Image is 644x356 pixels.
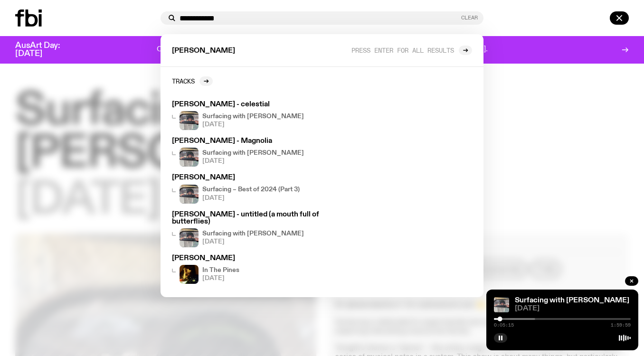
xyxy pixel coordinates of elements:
a: [PERSON_NAME]Surfacing – Best of 2024 (Part 3)[DATE] [168,170,350,207]
span: [DATE] [202,158,304,164]
h3: [PERSON_NAME] [172,174,347,181]
a: [PERSON_NAME] - celestialSurfacing with [PERSON_NAME][DATE] [168,97,350,134]
a: [PERSON_NAME] - untitled (a mouth full of butterflies)Surfacing with [PERSON_NAME][DATE] [168,207,350,251]
a: Surfacing with [PERSON_NAME] [515,297,629,304]
span: [DATE] [202,275,239,281]
span: [DATE] [202,122,304,128]
span: 1:59:59 [611,323,631,328]
span: [DATE] [202,239,304,245]
h4: Surfacing with [PERSON_NAME] [202,150,304,156]
h4: Surfacing with [PERSON_NAME] [202,113,304,120]
a: [PERSON_NAME] - MagnoliaSurfacing with [PERSON_NAME][DATE] [168,134,350,170]
button: Clear [461,15,478,20]
h2: Tracks [172,77,195,84]
a: Tracks [172,76,213,86]
span: [DATE] [202,195,300,201]
h4: Surfacing with [PERSON_NAME] [202,231,304,237]
span: 0:05:15 [494,323,514,328]
h3: [PERSON_NAME] - celestial [172,101,347,108]
h4: Surfacing – Best of 2024 (Part 3) [202,187,300,193]
p: One day. One community. One frequency worth fighting for. Donate to support [DOMAIN_NAME]. [157,46,488,54]
h3: [PERSON_NAME] - untitled (a mouth full of butterflies) [172,211,347,225]
h3: AusArt Day: [DATE] [15,42,76,58]
a: [PERSON_NAME]In The Pines[DATE] [168,251,350,288]
h4: In The Pines [202,267,239,273]
span: [PERSON_NAME] [172,47,235,55]
h3: [PERSON_NAME] - Magnolia [172,138,347,145]
span: Press enter for all results [351,47,454,54]
h3: [PERSON_NAME] [172,255,347,262]
a: Press enter for all results [351,46,472,55]
span: [DATE] [515,305,631,312]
